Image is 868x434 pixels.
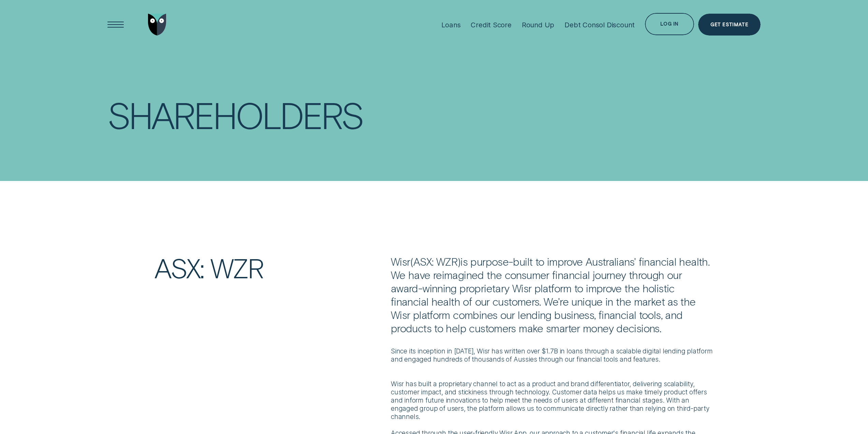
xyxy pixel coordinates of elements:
[107,97,363,131] div: Shareholders
[107,97,421,131] h1: Shareholders
[150,255,387,281] h2: ASX: WZR
[645,13,694,35] button: Log in
[471,20,512,29] div: Credit Score
[105,14,127,36] button: Open Menu
[391,347,713,363] p: Since its inception in [DATE], Wisr has written over $1.7B in loans through a scalable digital le...
[457,255,460,268] span: )
[522,20,554,29] div: Round Up
[391,255,713,335] p: Wisr ASX: WZR is purpose-built to improve Australians' financial health. We have reimagined the c...
[391,372,713,421] p: Wisr has built a proprietary channel to act as a product and brand differentiator, delivering sca...
[441,20,460,29] div: Loans
[410,255,413,268] span: (
[564,20,635,29] div: Debt Consol Discount
[698,14,761,36] a: Get Estimate
[148,14,166,36] img: Wisr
